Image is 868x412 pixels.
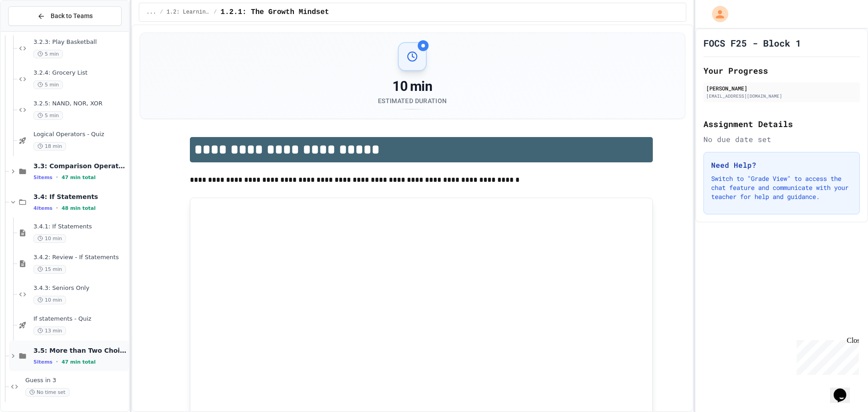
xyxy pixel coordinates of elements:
[33,111,63,120] span: 5 min
[33,38,127,46] span: 3.2.3: Play Basketball
[33,162,127,170] span: 3.3: Comparison Operators
[56,358,58,365] span: •
[160,9,163,16] span: /
[706,93,857,99] div: [EMAIL_ADDRESS][DOMAIN_NAME]
[56,174,58,181] span: •
[33,315,127,323] span: If statements - Quiz
[33,346,127,355] span: 3.5: More than Two Choices
[378,96,447,105] div: Estimated Duration
[33,234,66,243] span: 10 min
[61,205,95,211] span: 48 min total
[214,9,217,16] span: /
[706,84,857,92] div: [PERSON_NAME]
[33,131,127,138] span: Logical Operators - Quiz
[167,9,210,16] span: 1.2: Learning to Solve Hard Problems
[703,118,860,130] h2: Assignment Details
[33,284,127,292] span: 3.4.3: Seniors Only
[61,175,95,180] span: 47 min total
[33,142,66,151] span: 18 min
[33,254,127,261] span: 3.4.2: Review - If Statements
[703,4,731,24] div: My Account
[33,296,66,304] span: 10 min
[146,9,156,16] span: ...
[56,204,58,212] span: •
[25,377,127,384] span: Guess in 3
[793,336,859,375] iframe: chat widget
[4,4,62,57] div: Chat with us now!Close
[703,134,860,145] div: No due date set
[711,160,852,170] h3: Need Help?
[33,69,127,77] span: 3.2.4: Grocery List
[830,376,859,403] iframe: chat widget
[51,11,93,21] span: Back to Teams
[33,205,52,211] span: 4 items
[711,174,852,201] p: Switch to "Grade View" to access the chat feature and communicate with your teacher for help and ...
[703,37,801,49] h1: FOCS F25 - Block 1
[33,175,52,180] span: 5 items
[25,388,70,397] span: No time set
[33,193,127,201] span: 3.4: If Statements
[33,223,127,231] span: 3.4.1: If Statements
[33,81,63,89] span: 5 min
[33,100,127,108] span: 3.2.5: NAND, NOR, XOR
[33,265,66,274] span: 15 min
[33,327,66,335] span: 13 min
[8,6,122,26] button: Back to Teams
[378,78,447,95] div: 10 min
[33,50,63,58] span: 5 min
[221,7,329,18] span: 1.2.1: The Growth Mindset
[703,64,860,77] h2: Your Progress
[61,359,95,365] span: 47 min total
[33,359,52,365] span: 5 items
